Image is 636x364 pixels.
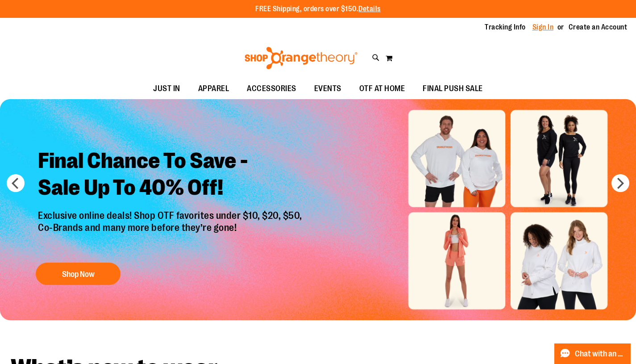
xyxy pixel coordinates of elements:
a: OTF AT HOME [350,79,414,99]
button: Chat with an Expert [554,343,631,364]
button: Shop Now [36,263,121,285]
p: Exclusive online deals! Shop OTF favorites under $10, $20, $50, Co-Brands and many more before th... [31,210,311,254]
span: EVENTS [314,79,341,99]
a: FINAL PUSH SALE [414,79,492,99]
a: Details [358,5,381,13]
a: Tracking Info [485,22,526,32]
a: Final Chance To Save -Sale Up To 40% Off! Exclusive online deals! Shop OTF favorites under $10, $... [31,141,311,289]
a: JUST IN [144,79,189,99]
span: OTF AT HOME [359,79,405,99]
span: Chat with an Expert [575,350,625,358]
span: ACCESSORIES [247,79,296,99]
img: Shop Orangetheory [243,47,359,69]
h2: Final Chance To Save - Sale Up To 40% Off! [31,141,311,210]
a: Create an Account [569,22,628,32]
a: APPAREL [189,79,238,99]
button: prev [7,174,25,192]
a: Sign In [532,22,554,32]
span: APPAREL [198,79,229,99]
a: EVENTS [305,79,350,99]
p: FREE Shipping, orders over $150. [255,4,381,14]
button: next [611,174,629,192]
span: JUST IN [153,79,180,99]
a: ACCESSORIES [238,79,305,99]
span: FINAL PUSH SALE [423,79,483,99]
